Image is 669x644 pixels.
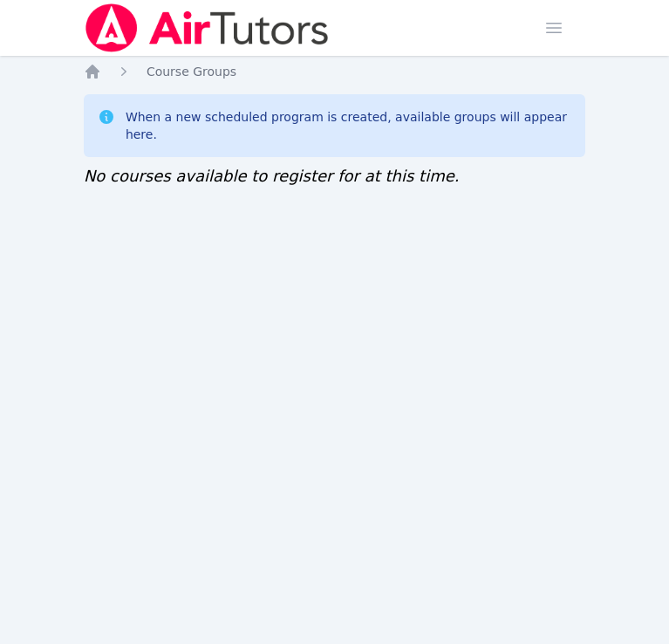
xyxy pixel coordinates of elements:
[126,108,571,143] div: When a new scheduled program is created, available groups will appear here.
[84,167,460,185] span: No courses available to register for at this time.
[147,63,236,80] a: Course Groups
[84,3,331,52] img: Air Tutors
[84,63,585,80] nav: Breadcrumb
[147,65,236,79] span: Course Groups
